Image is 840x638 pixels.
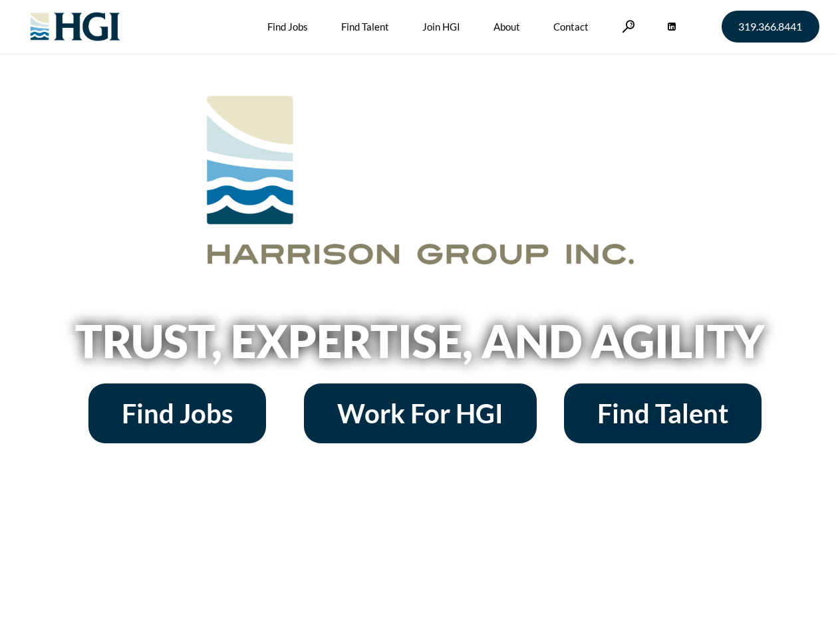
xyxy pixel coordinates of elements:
span: Work For HGI [337,400,503,427]
a: Find Talent [564,383,762,443]
a: Search [622,20,635,33]
span: Find Jobs [122,400,233,427]
span: Find Talent [597,400,728,427]
a: Find Jobs [88,383,266,443]
a: 319.366.8441 [722,11,819,43]
a: Work For HGI [304,383,537,443]
h2: Trust, Expertise, and Agility [41,318,799,364]
span: 319.366.8441 [738,21,802,32]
